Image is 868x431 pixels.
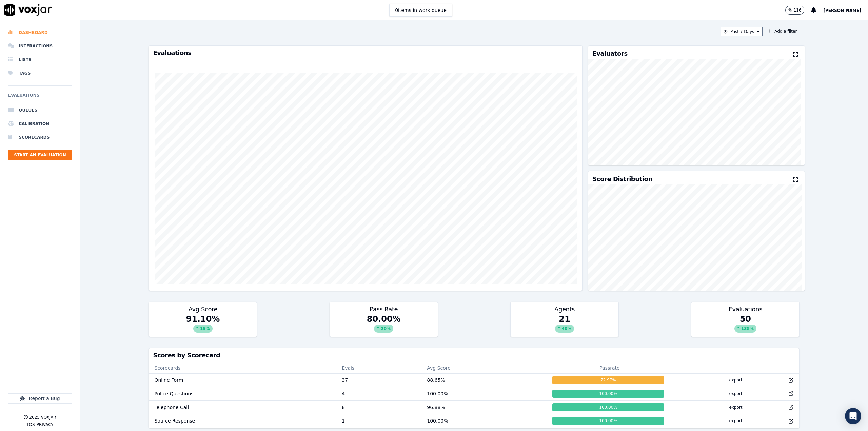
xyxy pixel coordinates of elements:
h3: Pass Rate [334,306,434,312]
a: Scorecards [8,131,72,144]
button: export [724,415,748,426]
h3: Score Distribution [592,176,652,182]
th: Evals [336,363,421,373]
h3: Evaluators [592,51,627,57]
td: 4 [336,387,421,400]
a: Queues [8,103,72,117]
button: export [724,375,748,386]
h3: Agents [515,306,614,312]
button: [PERSON_NAME] [823,6,868,14]
button: Privacy [37,422,54,427]
h6: Evaluations [8,91,72,103]
button: export [724,402,748,413]
h3: Evaluations [153,50,578,56]
button: export [724,388,748,399]
td: 100.00 % [421,414,547,428]
a: Calibration [8,117,72,131]
td: 96.88 % [421,400,547,414]
h3: Avg Score [153,306,253,312]
td: 8 [336,400,421,414]
div: 100.00 % [552,417,664,425]
button: TOS [26,422,35,427]
th: Avg Score [421,363,547,373]
h3: Scores by Scorecard [153,352,795,358]
div: 100.00 % [552,403,664,411]
button: Report a Bug [8,393,72,404]
td: Police Questions [149,387,336,400]
div: Open Intercom Messenger [845,408,861,424]
button: 116 [785,6,805,15]
span: [PERSON_NAME] [823,8,861,13]
th: Passrate [547,363,672,373]
button: Start an Evaluation [8,150,72,160]
td: Source Response [149,414,336,428]
a: Tags [8,66,72,80]
div: 138 % [734,325,756,333]
div: 80.00 % [330,314,438,337]
th: Scorecards [149,363,336,373]
td: 88.65 % [421,373,547,387]
p: 2025 Voxjar [29,415,56,420]
div: 20 % [374,325,393,333]
img: voxjar logo [4,4,52,16]
td: 37 [336,373,421,387]
div: 72.97 % [552,376,664,384]
button: Past 7 Days [721,27,763,36]
a: Lists [8,53,72,66]
button: 0items in work queue [389,4,452,17]
button: 116 [785,6,811,15]
td: 1 [336,414,421,428]
div: 15 % [193,325,213,333]
a: Interactions [8,39,72,53]
td: 100.00 % [421,387,547,400]
div: 50 [691,314,799,337]
a: Dashboard [8,26,72,39]
button: Add a filter [765,27,800,35]
div: 100.00 % [552,390,664,398]
td: Telephone Call [149,400,336,414]
div: 21 [511,314,618,337]
td: Online Form [149,373,336,387]
div: 91.10 % [149,314,257,337]
div: 40 % [555,325,574,333]
h3: Evaluations [695,306,795,312]
p: 116 [794,7,802,13]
